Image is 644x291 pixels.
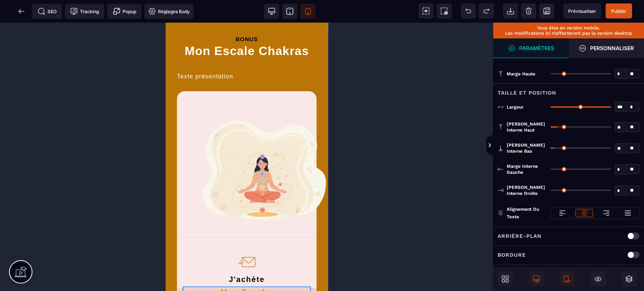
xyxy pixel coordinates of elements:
span: Défaire [461,3,476,18]
span: Réglages Body [148,8,190,15]
span: Favicon [144,4,194,19]
span: Publier [611,8,626,14]
img: 2ad356435267d6424ff9d7e891453a0c_lettre_small.png [72,224,91,249]
span: Capture d'écran [437,3,452,18]
span: Voir tablette [282,4,297,19]
span: Voir mobile [300,4,315,19]
span: Importer [503,3,518,18]
p: Arrière-plan [498,231,541,240]
text: Texte présentation [11,50,151,69]
p: Bordure [498,250,526,259]
span: Afficher les vues [493,134,501,157]
p: Vous êtes en version mobile. [497,25,640,31]
span: [PERSON_NAME] interne haut [507,121,547,133]
span: Tracking [70,8,99,15]
span: SEO [38,8,57,15]
span: Marge interne gauche [507,163,547,175]
span: Prévisualiser [568,8,596,14]
span: Ouvrir les calques [621,271,636,286]
strong: Personnaliser [590,45,634,51]
span: Métadata SEO [32,4,62,19]
span: Voir bureau [264,4,279,19]
span: Ouvrir le gestionnaire de styles [493,38,569,58]
span: Retour [14,4,29,19]
p: Alignement du texte [498,205,547,221]
p: Les modifications ici n’affecteront pas la version desktop [497,31,640,36]
span: Enregistrer le contenu [606,3,632,18]
span: Popup [113,8,136,15]
span: Masquer le bloc [590,271,606,286]
span: [PERSON_NAME] interne bas [507,142,547,154]
img: e8aae7a00ec3fbfc04a3b095994582f7_Generated_Image_c2jspac2jspac2js.png [25,80,167,217]
strong: Paramètres [519,45,554,51]
span: Aperçu [563,3,601,18]
span: Ouvrir le gestionnaire de styles [569,38,644,58]
h1: Mon Escale Chakras [11,20,151,50]
span: Enregistrer [539,3,554,18]
span: [PERSON_NAME] interne droite [507,184,547,196]
div: Taille et position [493,83,644,97]
span: Afficher le desktop [529,271,544,286]
span: Code de suivi [65,4,104,19]
span: Ouvrir les blocs [498,271,513,286]
span: Rétablir [479,3,494,18]
span: Créer une alerte modale [107,4,141,19]
span: Marge haute [507,71,535,77]
span: Voir les composants [418,3,433,18]
span: Nettoyage [521,3,536,18]
span: Largeur [507,104,524,110]
span: Afficher le mobile [559,271,575,286]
